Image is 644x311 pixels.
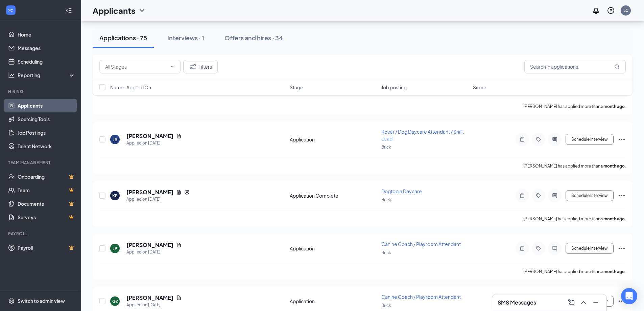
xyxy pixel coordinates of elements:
a: Sourcing Tools [18,112,75,126]
div: Team Management [8,160,74,165]
a: Applicants [18,99,75,112]
svg: Filter [189,63,197,71]
svg: Note [518,137,526,142]
button: Schedule Interview [566,243,614,254]
a: PayrollCrown [18,241,75,254]
button: Filter Filters [183,60,218,73]
div: Offers and hires · 34 [224,34,283,42]
svg: Reapply [184,190,190,195]
svg: ActiveChat [551,193,559,198]
span: Brick [381,197,391,202]
div: Application [290,136,377,143]
svg: ChevronDown [169,64,175,69]
svg: QuestionInfo [607,6,615,15]
svg: ComposeMessage [567,298,575,307]
div: Application [290,298,377,305]
svg: Analysis [8,72,15,79]
div: Application Complete [290,192,377,199]
svg: Collapse [65,7,72,14]
a: Messages [18,41,75,55]
svg: Document [176,133,182,139]
span: Brick [381,303,391,308]
span: Dogtopia Daycare [381,188,422,194]
span: Canine Coach / Playroom Attendant [381,294,461,300]
svg: Document [176,295,182,301]
b: a month ago [600,104,625,109]
div: Applications · 75 [99,34,147,42]
span: Brick [381,250,391,255]
a: SurveysCrown [18,210,75,224]
svg: Note [518,246,526,251]
div: JP [113,246,117,251]
div: Switch to admin view [18,297,65,304]
svg: ChevronDown [138,6,146,15]
p: [PERSON_NAME] has applied more than . [523,269,626,274]
svg: ChatInactive [551,246,559,251]
h5: [PERSON_NAME] [126,241,173,249]
b: a month ago [600,269,625,274]
svg: ActiveChat [551,137,559,142]
b: a month ago [600,216,625,221]
p: [PERSON_NAME] has applied more than . [523,163,626,169]
button: ChevronUp [578,297,589,308]
svg: Settings [8,297,15,304]
div: Hiring [8,89,74,94]
div: Payroll [8,231,74,237]
div: KP [112,193,118,199]
button: Minimize [590,297,601,308]
div: Applied on [DATE] [126,140,182,147]
div: GZ [112,298,118,304]
a: Job Postings [18,126,75,139]
svg: Minimize [592,298,600,307]
svg: ChevronUp [579,298,588,307]
div: JB [113,137,117,142]
input: Search in applications [524,60,626,73]
div: Interviews · 1 [167,34,204,42]
span: Stage [290,84,303,91]
p: [PERSON_NAME] has applied more than . [523,216,626,222]
svg: Tag [534,137,543,142]
svg: Ellipses [618,244,626,252]
svg: Tag [534,193,543,198]
span: Canine Coach / Playroom Attendant [381,241,461,247]
h3: SMS Messages [498,299,536,306]
h5: [PERSON_NAME] [126,132,173,140]
b: a month ago [600,163,625,169]
button: Schedule Interview [566,190,614,201]
p: [PERSON_NAME] has applied more than . [523,104,626,109]
a: TeamCrown [18,183,75,197]
span: Score [473,84,486,91]
button: Schedule Interview [566,134,614,145]
a: OnboardingCrown [18,170,75,183]
svg: Ellipses [618,192,626,200]
div: LC [623,7,628,13]
div: Applied on [DATE] [126,249,182,256]
div: Applied on [DATE] [126,196,190,203]
button: ComposeMessage [566,297,577,308]
h5: [PERSON_NAME] [126,294,173,302]
span: Brick [381,145,391,150]
svg: WorkstreamLogo [7,7,14,14]
span: Name · Applied On [110,84,151,91]
svg: Document [176,242,182,248]
a: DocumentsCrown [18,197,75,210]
a: Home [18,28,75,41]
div: Reporting [18,72,76,79]
h5: [PERSON_NAME] [126,188,173,196]
svg: Notifications [592,6,600,15]
div: Open Intercom Messenger [621,288,637,304]
span: Rover / Dog Daycare Attendant / Shift Lead [381,129,464,141]
div: Applied on [DATE] [126,302,182,308]
svg: Note [518,193,526,198]
svg: Tag [534,246,543,251]
svg: Document [176,190,182,195]
svg: Ellipses [618,135,626,143]
input: All Stages [105,63,167,70]
h1: Applicants [93,5,135,16]
a: Talent Network [18,139,75,153]
div: Application [290,245,377,252]
svg: MagnifyingGlass [614,64,620,69]
a: Scheduling [18,55,75,68]
span: Job posting [381,84,407,91]
svg: Ellipses [618,297,626,305]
